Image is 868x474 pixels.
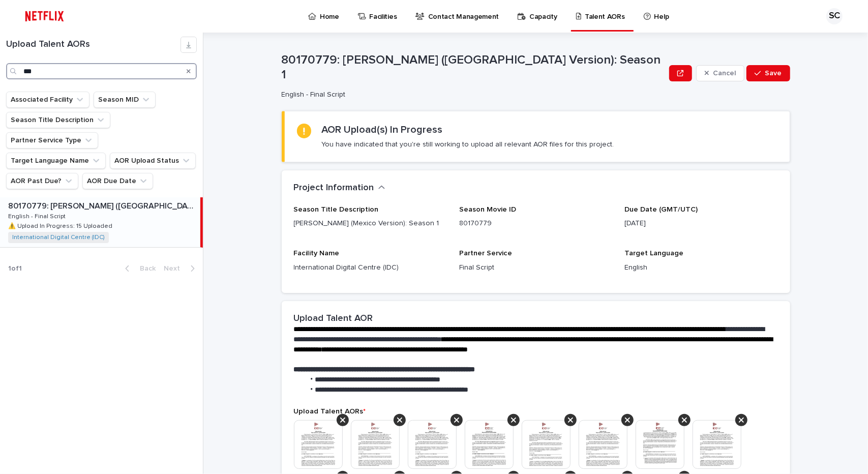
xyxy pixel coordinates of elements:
[624,218,777,229] p: [DATE]
[82,173,153,189] button: AOR Due Date
[6,63,197,79] input: Search
[6,173,78,189] button: AOR Past Due?
[282,91,662,99] p: English - Final Script
[294,408,366,415] span: Upload Talent AORs
[6,153,106,169] button: Target Language Name
[6,112,110,128] button: Season Title Description
[624,250,683,257] span: Target Language
[713,70,736,77] span: Cancel
[12,234,105,241] a: International Digital Centre (IDC)
[8,221,114,230] p: ⚠️ Upload In Progress: 15 Uploaded
[110,153,196,169] button: AOR Upload Status
[6,92,89,108] button: Associated Facility
[321,140,614,149] p: You have indicated that you're still working to upload all relevant AOR files for this project.
[624,262,777,273] p: English
[765,70,782,77] span: Save
[459,218,612,229] p: 80170779
[294,183,385,194] button: Project Information
[294,313,373,324] h2: Upload Talent AOR
[164,265,186,272] span: Next
[746,65,790,81] button: Save
[160,264,203,273] button: Next
[6,39,181,50] h1: Upload Talent AORs
[134,265,156,272] span: Back
[94,92,156,108] button: Season MID
[6,132,98,149] button: Partner Service Type
[294,206,379,213] span: Season Title Description
[20,6,69,26] img: ifQbXi3ZQGMSEF7WDB7W
[696,65,745,81] button: Cancel
[282,53,666,82] p: 80170779: [PERSON_NAME] ([GEOGRAPHIC_DATA] Version): Season 1
[826,8,843,24] div: SC
[624,206,698,213] span: Due Date (GMT/UTC)
[294,218,447,229] p: [PERSON_NAME] (Mexico Version): Season 1
[294,250,340,257] span: Facility Name
[459,262,612,273] p: Final Script
[321,124,442,136] h2: AOR Upload(s) In Progress
[459,250,512,257] span: Partner Service
[294,262,447,273] p: International Digital Centre (IDC)
[117,264,160,273] button: Back
[459,206,516,213] span: Season Movie ID
[8,211,68,220] p: English - Final Script
[294,183,374,194] h2: Project Information
[8,199,198,211] p: 80170779: Rosario Tijeras (Mexico Version): Season 1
